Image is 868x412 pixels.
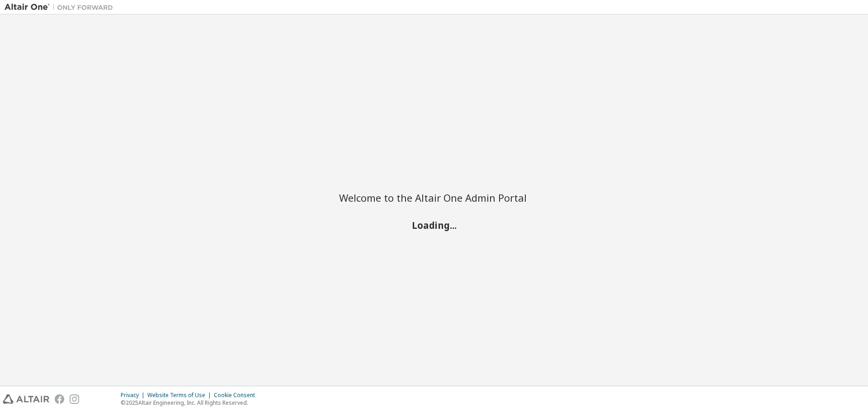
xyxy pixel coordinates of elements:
[5,3,118,12] img: Altair One
[121,392,147,399] div: Privacy
[339,191,529,204] h2: Welcome to the Altair One Admin Portal
[55,394,64,404] img: facebook.svg
[147,392,214,399] div: Website Terms of Use
[214,392,260,399] div: Cookie Consent
[339,219,529,231] h2: Loading...
[70,394,79,404] img: instagram.svg
[121,399,260,407] p: © 2025 Altair Engineering, Inc. All Rights Reserved.
[3,394,49,404] img: altair_logo.svg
